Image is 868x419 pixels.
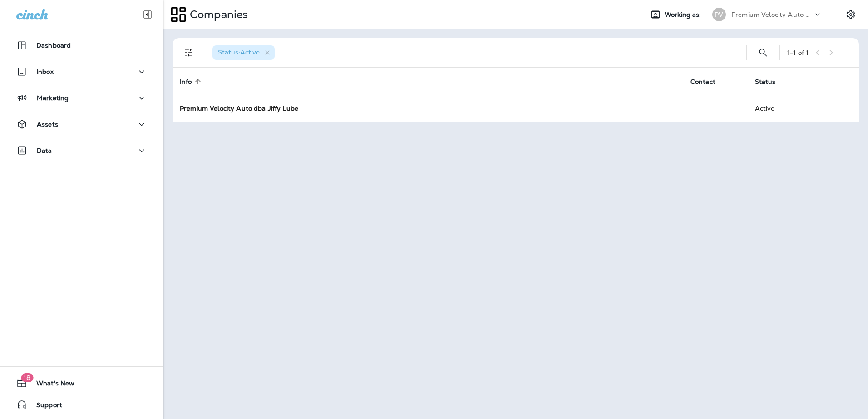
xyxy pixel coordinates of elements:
[218,48,260,56] span: Status : Active
[754,44,772,62] button: Search Companies
[843,6,859,23] button: Settings
[37,147,52,154] p: Data
[27,380,74,390] span: What's New
[9,63,154,81] button: Inbox
[180,104,298,112] strong: Premium Velocity Auto dba Jiffy Lube
[27,401,62,412] span: Support
[9,89,154,107] button: Marketing
[37,94,69,102] p: Marketing
[665,11,703,19] span: Working as:
[37,121,58,128] p: Assets
[180,78,204,86] span: Info
[21,373,33,382] span: 18
[748,95,808,122] td: Active
[186,8,248,21] p: Companies
[9,396,154,414] button: Support
[36,68,54,75] p: Inbox
[180,78,192,86] span: Info
[731,11,813,18] p: Premium Velocity Auto dba Jiffy Lube
[9,36,154,54] button: Dashboard
[690,78,727,86] span: Contact
[9,115,154,133] button: Assets
[180,44,198,62] button: Filters
[712,8,726,21] div: PV
[36,42,71,49] p: Dashboard
[690,78,715,86] span: Contact
[787,49,809,56] div: 1 - 1 of 1
[755,78,776,86] span: Status
[135,5,160,24] button: Collapse Sidebar
[755,78,788,86] span: Status
[212,45,275,60] div: Status:Active
[9,141,154,160] button: Data
[9,374,154,392] button: 18What's New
